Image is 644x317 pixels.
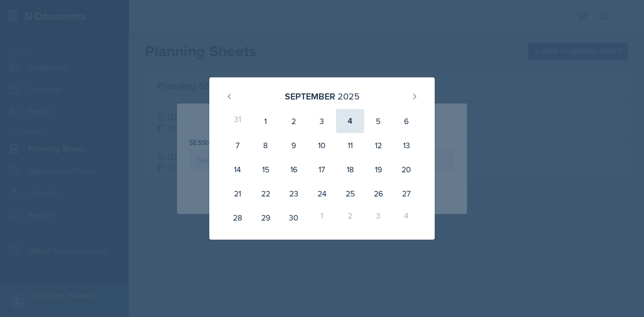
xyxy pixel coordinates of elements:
div: 15 [252,157,280,181]
div: September [285,89,335,103]
div: 2 [280,109,308,133]
div: 3 [308,109,336,133]
div: 7 [223,133,252,157]
div: 29 [252,205,280,230]
div: 9 [280,133,308,157]
div: 26 [364,181,392,205]
div: 12 [364,133,392,157]
div: 30 [280,205,308,230]
div: 3 [364,205,392,230]
div: 27 [392,181,421,205]
div: 10 [308,133,336,157]
div: 13 [392,133,421,157]
div: 19 [364,157,392,181]
div: 20 [392,157,421,181]
div: 4 [336,109,364,133]
div: 21 [223,181,252,205]
div: 5 [364,109,392,133]
div: 16 [280,157,308,181]
div: 28 [223,205,252,230]
div: 31 [223,109,252,133]
div: 25 [336,181,364,205]
div: 14 [223,157,252,181]
div: 6 [392,109,421,133]
div: 24 [308,181,336,205]
div: 4 [392,205,421,230]
div: 17 [308,157,336,181]
div: 18 [336,157,364,181]
div: 2 [336,205,364,230]
div: 23 [280,181,308,205]
div: 11 [336,133,364,157]
div: 22 [252,181,280,205]
div: 1 [252,109,280,133]
div: 2025 [338,89,360,103]
div: 8 [252,133,280,157]
div: 1 [308,205,336,230]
